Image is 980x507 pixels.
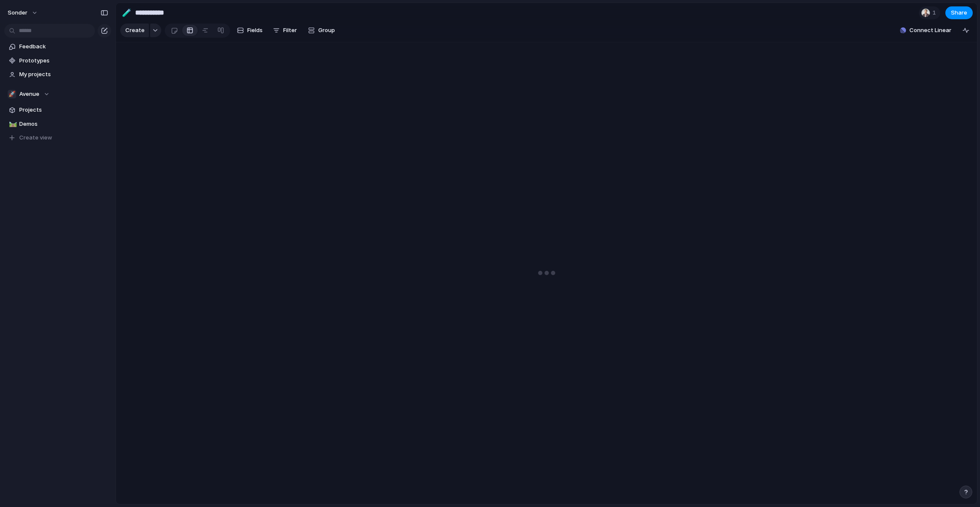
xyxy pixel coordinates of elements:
[318,26,335,35] span: Group
[4,68,111,81] a: My projects
[125,26,145,35] span: Create
[19,120,108,128] span: Demos
[120,24,149,37] button: Create
[8,9,27,17] span: sonder
[909,26,951,35] span: Connect Linear
[4,104,111,116] a: Projects
[9,119,15,129] div: 🛤️
[4,131,111,144] button: Create view
[945,6,973,19] button: Share
[4,54,111,67] a: Prototypes
[234,24,266,37] button: Fields
[19,42,108,51] span: Feedback
[283,26,297,35] span: Filter
[269,24,300,37] button: Filter
[19,106,108,114] span: Projects
[247,26,263,35] span: Fields
[897,24,955,37] button: Connect Linear
[8,120,16,128] button: 🛤️
[19,70,108,79] span: My projects
[120,6,133,20] button: 🧪
[4,40,111,53] a: Feedback
[4,118,111,130] a: 🛤️Demos
[19,133,52,142] span: Create view
[122,7,131,18] div: 🧪
[933,9,939,17] span: 1
[4,88,111,101] button: 🚀Avenue
[951,9,967,17] span: Share
[19,90,39,98] span: Avenue
[304,24,339,37] button: Group
[19,56,108,65] span: Prototypes
[4,6,42,20] button: sonder
[8,90,16,98] div: 🚀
